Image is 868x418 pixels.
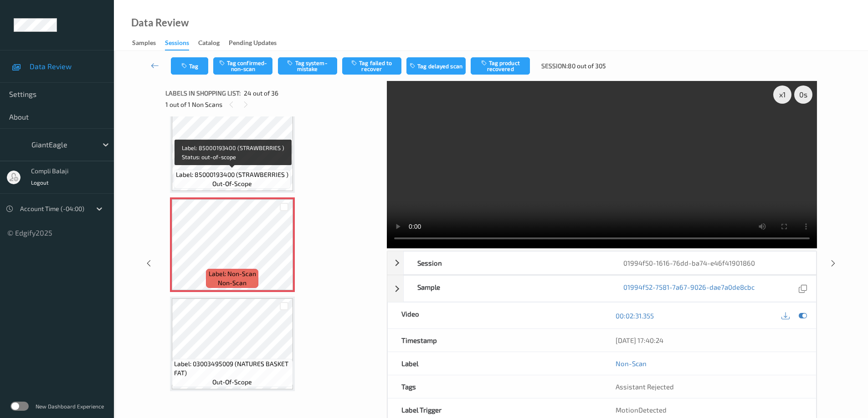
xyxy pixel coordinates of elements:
[471,57,530,75] button: Tag product recovered
[165,89,241,98] span: Labels in shopping list:
[568,61,606,71] span: 80 out of 305
[212,179,252,188] span: out-of-scope
[388,302,602,328] div: Video
[616,336,802,345] div: [DATE] 17:40:24
[541,61,568,71] span: Session:
[176,170,288,179] span: Label: 85000193400 (STRAWBERRIES )
[218,278,247,287] span: non-scan
[132,38,156,50] div: Samples
[212,378,252,387] span: out-of-scope
[171,57,208,75] button: Tag
[209,269,256,278] span: Label: Non-Scan
[131,18,189,27] div: Data Review
[229,38,277,50] div: Pending Updates
[616,359,647,368] a: Non-Scan
[198,37,229,50] a: Catalog
[198,38,220,50] div: Catalog
[244,89,278,98] span: 24 out of 36
[794,86,812,104] div: 0 s
[342,57,401,75] button: Tag failed to recover
[623,282,755,295] a: 01994f52-7581-7a67-9026-dae7a0de8cbc
[165,38,189,50] div: Sessions
[616,311,654,320] a: 00:02:31.355
[229,37,286,50] a: Pending Updates
[213,57,272,75] button: Tag confirmed-non-scan
[388,375,602,398] div: Tags
[278,57,337,75] button: Tag system-mistake
[132,37,165,50] a: Samples
[404,252,610,274] div: Session
[388,352,602,375] div: Label
[387,251,817,275] div: Session01994f50-1616-76dd-ba74-e46f41901860
[388,329,602,352] div: Timestamp
[165,37,198,50] a: Sessions
[406,57,466,75] button: Tag delayed scan
[404,276,610,302] div: Sample
[174,359,291,378] span: Label: 03003495009 (NATURES BASKET FAT)
[616,383,674,391] span: Assistant Rejected
[387,275,817,302] div: Sample01994f52-7581-7a67-9026-dae7a0de8cbc
[165,99,380,110] div: 1 out of 1 Non Scans
[773,86,791,104] div: x 1
[610,252,816,274] div: 01994f50-1616-76dd-ba74-e46f41901860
